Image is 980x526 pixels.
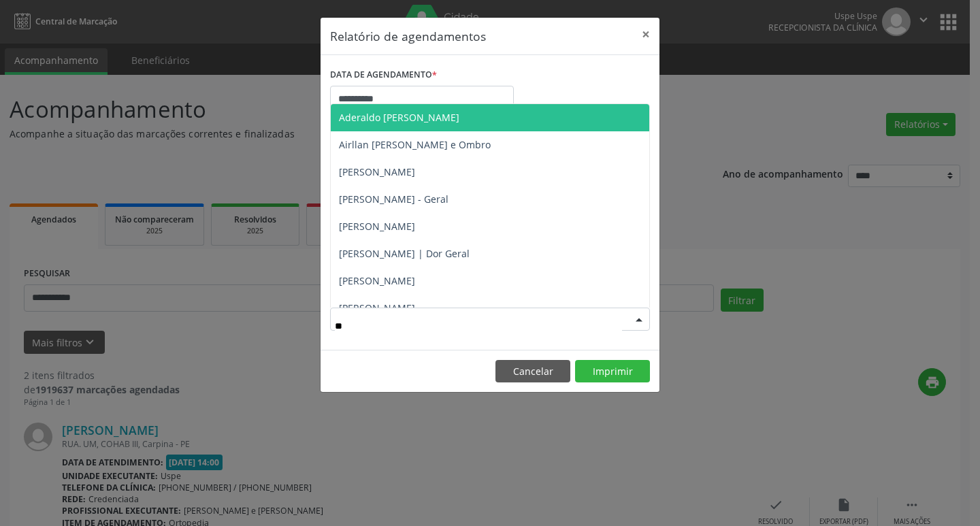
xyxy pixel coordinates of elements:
[495,360,570,383] button: Cancelar
[339,165,415,178] span: [PERSON_NAME]
[339,301,415,314] span: [PERSON_NAME]
[339,193,448,206] span: [PERSON_NAME] - Geral
[339,274,415,287] span: [PERSON_NAME]
[632,18,659,51] button: Close
[330,65,437,86] label: DATA DE AGENDAMENTO
[339,138,491,151] span: Airllan [PERSON_NAME] e Ombro
[339,111,459,124] span: Aderaldo [PERSON_NAME]
[575,360,650,383] button: Imprimir
[339,220,415,233] span: [PERSON_NAME]
[339,247,470,260] span: [PERSON_NAME] | Dor Geral
[330,27,486,45] h5: Relatório de agendamentos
